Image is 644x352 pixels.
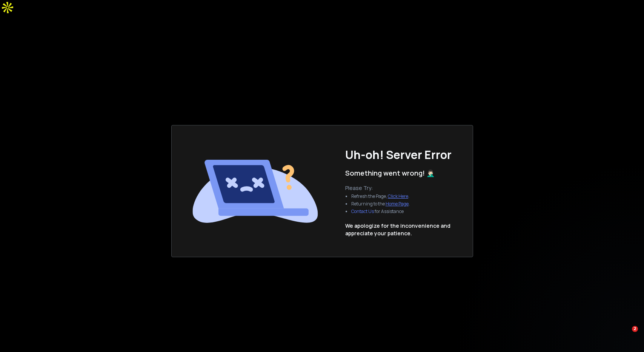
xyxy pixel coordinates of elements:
[386,201,409,207] a: Home Page
[616,326,635,344] iframe: Intercom live chat
[351,208,374,215] button: Contact Us
[388,193,408,199] a: Click Here
[632,326,638,332] span: 2
[351,201,410,207] li: Returning to the .
[345,148,452,162] h1: Uh-oh! Server Error
[345,184,416,192] p: Please Try:
[351,193,410,199] li: Refresh the Page, .
[351,208,410,215] li: for Assistance
[345,168,435,178] p: Something went wrong! 🤦🏻‍♂️
[345,222,450,237] p: We apologize for the inconvenience and appreciate your patience.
